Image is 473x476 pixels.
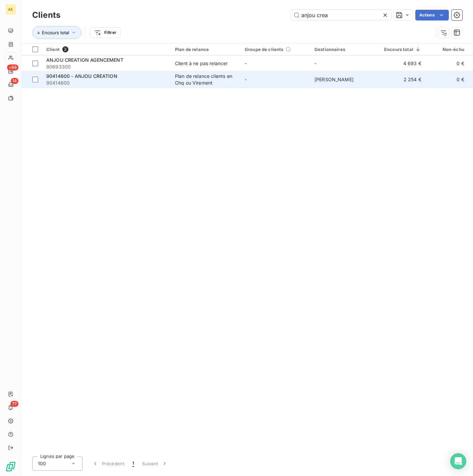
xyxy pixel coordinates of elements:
span: 100 [38,460,46,467]
span: ANJOU CREATION AGENCEMENT [46,57,123,63]
span: 77 [10,401,18,407]
div: AE [5,4,16,15]
span: 90414600 - ANJOU CREATION [46,73,117,79]
span: 2 [62,46,68,52]
span: 90414600 [46,80,167,86]
span: 14 [11,78,18,84]
input: Rechercher [291,10,391,20]
button: Filtrer [90,27,121,38]
span: [PERSON_NAME] [314,77,354,82]
td: 2 254 € [380,72,425,88]
span: 1 [132,460,134,467]
td: 0 € [425,55,468,72]
div: Client à ne pas relancer [175,60,228,67]
td: 4 693 € [380,55,425,72]
div: Plan de relance clients en Chq ou Virement [175,73,237,86]
button: 1 [128,457,138,471]
img: Logo LeanPay [5,461,16,472]
div: Open Intercom Messenger [450,453,466,469]
div: Gestionnaires [314,47,376,52]
div: Plan de relance [175,47,237,52]
span: Client [46,47,60,52]
div: Non-échu [429,47,464,52]
span: - [314,60,316,66]
span: - [245,60,247,66]
button: Actions [415,10,449,20]
h3: Clients [32,9,60,21]
button: Précédent [88,457,128,471]
span: Groupe de clients [245,47,284,52]
span: - [245,77,247,82]
button: Suivant [138,457,172,471]
span: +99 [7,64,18,70]
button: Encours total [32,26,81,39]
td: 0 € [425,72,468,88]
span: Encours total [42,30,69,35]
span: 90693300 [46,63,167,70]
div: Encours total [384,47,421,52]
